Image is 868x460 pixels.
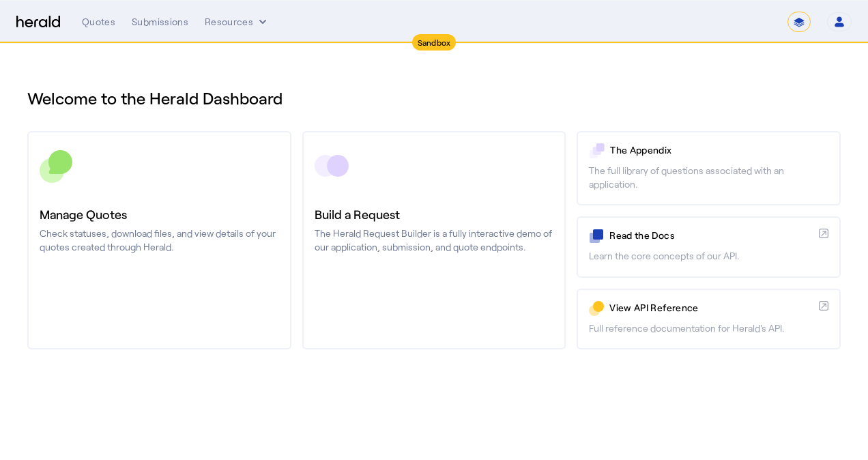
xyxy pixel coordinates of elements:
[577,289,841,349] a: View API ReferenceFull reference documentation for Herald's API.
[315,205,554,224] h3: Build a Request
[315,227,554,254] p: The Herald Request Builder is a fully interactive demo of our application, submission, and quote ...
[412,34,457,51] div: Sandbox
[205,15,270,29] button: Resources dropdown menu
[609,229,813,242] p: Read the Docs
[589,164,828,191] p: The full library of questions associated with an application.
[40,205,279,224] h3: Manage Quotes
[302,131,566,349] a: Build a RequestThe Herald Request Builder is a fully interactive demo of our application, submiss...
[610,143,828,157] p: The Appendix
[27,131,291,349] a: Manage QuotesCheck statuses, download files, and view details of your quotes created through Herald.
[577,216,841,277] a: Read the DocsLearn the core concepts of our API.
[132,15,188,29] div: Submissions
[589,249,828,263] p: Learn the core concepts of our API.
[27,87,841,109] h1: Welcome to the Herald Dashboard
[589,321,828,335] p: Full reference documentation for Herald's API.
[16,16,60,29] img: Herald Logo
[609,301,813,315] p: View API Reference
[577,131,841,205] a: The AppendixThe full library of questions associated with an application.
[82,15,115,29] div: Quotes
[40,227,279,254] p: Check statuses, download files, and view details of your quotes created through Herald.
